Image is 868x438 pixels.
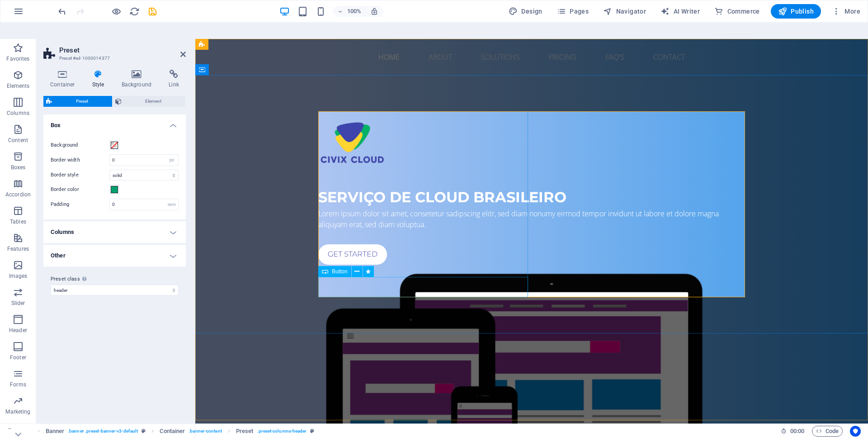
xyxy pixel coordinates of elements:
[57,6,67,17] i: Undo: Edit headline (Ctrl+Z)
[236,426,254,437] span: Click to select. Double-click to edit
[43,70,85,89] h4: Container
[43,245,186,267] h4: Other
[5,191,31,198] p: Accordion
[310,428,314,433] i: This element is a customizable preset
[7,82,30,90] p: Elements
[11,164,26,171] p: Boxes
[599,4,650,19] button: Navigator
[51,157,109,162] label: Border width
[660,7,700,16] span: AI Writer
[714,7,760,16] span: Commerce
[43,221,186,243] h4: Columns
[51,140,109,151] label: Background
[9,272,28,280] p: Images
[557,7,589,16] span: Pages
[347,6,361,17] h6: 100%
[828,4,864,19] button: More
[51,170,109,181] label: Border style
[257,426,307,437] span: . preset-columns-header
[10,218,26,225] p: Tables
[832,7,860,16] span: More
[189,426,222,437] span: . banner-content
[505,4,546,19] div: Design (Ctrl+Alt+Y)
[7,245,29,252] p: Features
[111,6,122,17] button: Click here to leave preview mode and continue editing
[778,7,814,16] span: Publish
[57,6,67,17] button: undo
[711,4,764,19] button: Commerce
[603,7,646,16] span: Navigator
[51,274,179,285] label: Preset class
[505,4,546,19] button: Design
[790,426,804,437] span: 00 00
[797,428,798,434] span: :
[147,6,158,17] i: Save (Ctrl+S)
[6,55,29,62] p: Favorites
[129,6,140,17] button: reload
[147,6,158,17] button: save
[333,6,365,17] button: 100%
[8,137,28,144] p: Content
[129,6,140,17] i: Reload page
[59,46,186,54] h2: Preset
[162,70,186,89] h4: Link
[124,96,183,107] span: Element
[771,4,821,19] button: Publish
[657,4,703,19] button: AI Writer
[553,4,592,19] button: Pages
[51,202,109,207] label: Padding
[509,7,542,16] span: Design
[11,300,25,307] p: Slider
[43,96,112,107] button: Preset
[46,426,315,437] nav: breadcrumb
[781,426,805,437] h6: Session time
[55,96,109,107] span: Preset
[10,354,26,361] p: Footer
[10,381,26,388] p: Forms
[7,426,32,437] a: Click to cancel selection. Double-click to open Pages
[9,327,27,334] p: Header
[332,269,348,274] span: Button
[165,199,178,210] div: rem
[850,426,861,437] button: Usercentrics
[59,54,168,62] h3: Preset #ed-1000014377
[43,114,186,131] h4: Box
[5,408,30,415] p: Marketing
[115,70,162,89] h4: Background
[113,96,186,107] button: Element
[85,70,115,89] h4: Style
[7,109,29,117] p: Columns
[816,426,839,437] span: Code
[370,7,378,15] i: On resize automatically adjust zoom level to fit chosen device.
[812,426,843,437] button: Code
[51,184,109,195] label: Border color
